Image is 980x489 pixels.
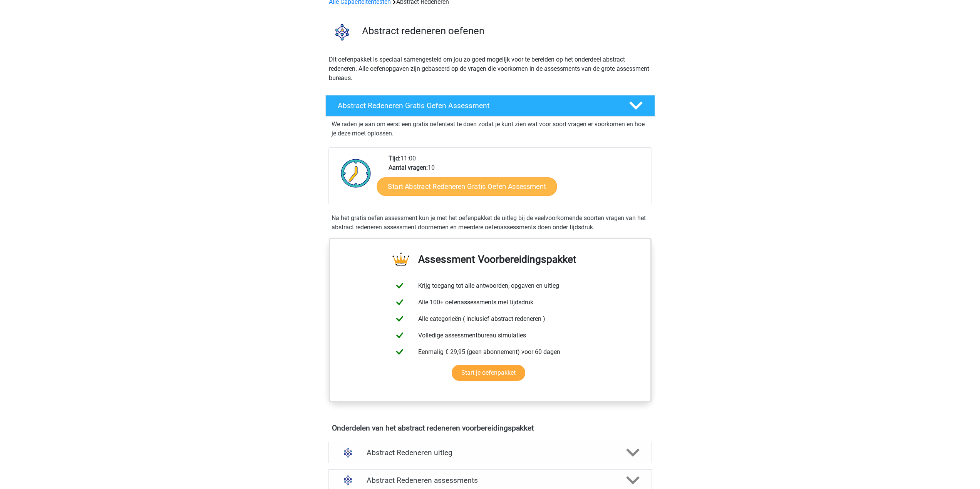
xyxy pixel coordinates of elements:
[362,25,649,37] h3: Abstract redeneren oefenen
[367,448,614,457] h4: Abstract Redeneren uitleg
[389,155,400,162] b: Tijd:
[328,214,652,232] div: Na het gratis oefen assessment kun je met het oefenpakket de uitleg bij de veelvoorkomende soorte...
[377,177,557,195] a: Start Abstract Redeneren Gratis Oefen Assessment
[322,95,658,117] a: Abstract Redeneren Gratis Oefen Assessment
[338,443,358,462] img: abstract redeneren uitleg
[329,55,652,83] p: Dit oefenpakket is speciaal samengesteld om jou zo goed mogelijk voor te bereiden op het onderdee...
[367,476,614,485] h4: Abstract Redeneren assessments
[452,365,525,381] a: Start je oefenpakket
[332,120,649,138] p: We raden je aan om eerst een gratis oefentest te doen zodat je kunt zien wat voor soort vragen er...
[325,442,655,463] a: uitleg Abstract Redeneren uitleg
[326,16,358,48] img: abstract redeneren
[389,164,428,171] b: Aantal vragen:
[332,424,648,432] h4: Onderdelen van het abstract redeneren voorbereidingspakket
[337,154,375,192] img: Klok
[338,101,616,110] h4: Abstract Redeneren Gratis Oefen Assessment
[383,154,651,204] div: 11:00 10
